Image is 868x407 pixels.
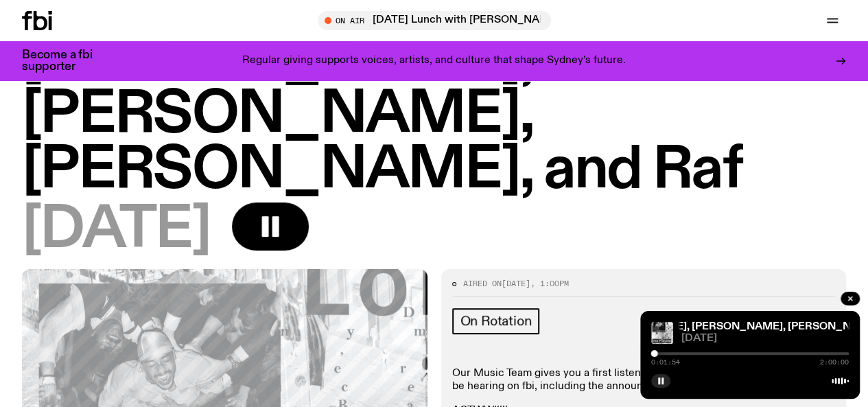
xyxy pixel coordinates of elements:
span: [DATE] [681,334,849,344]
span: 0:01:54 [651,359,680,366]
span: , 1:00pm [530,278,569,289]
p: Our Music Team gives you a first listen to all the best new releases that you'll be hearing on fb... [452,367,836,393]
a: On Rotation [452,308,540,334]
h3: Become a fbi supporter [22,49,110,73]
span: [DATE] [502,278,530,289]
span: Aired on [463,278,502,289]
button: On Air[DATE] Lunch with [PERSON_NAME] 23/08! [318,11,551,30]
span: [DATE] [22,202,210,258]
span: On Rotation [460,314,532,329]
span: 2:00:00 [820,359,849,366]
p: Regular giving supports voices, artists, and culture that shape Sydney’s future. [242,55,626,67]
